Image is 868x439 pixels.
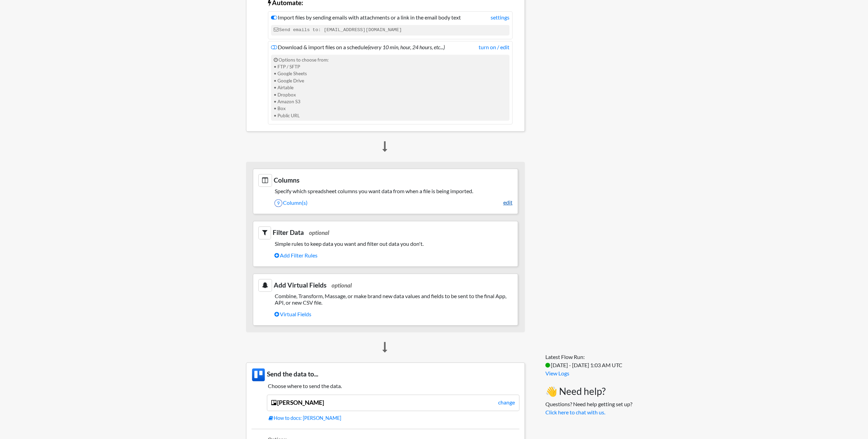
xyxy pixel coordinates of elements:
img: Trello [251,368,265,382]
h3: Columns [258,174,513,187]
a: Click here to chat with us. [545,409,605,415]
h3: Send the data to... [251,368,519,382]
div: Options to choose from: • FTP / SFTP • Google Sheets • Google Drive • Airtable • Dropbox • Amazon... [271,55,509,121]
a: turn on / edit [479,43,509,51]
p: Questions? Need help getting set up? [545,400,632,416]
h5: Choose where to send the data. [251,383,519,389]
h5: Combine, Transform, Massage, or make brand new data values and fields to be sent to the final App... [258,293,513,306]
li: Download & import files on a schedule [268,41,513,125]
a: Add Filter Rules [274,250,513,261]
a: Virtual Fields [274,308,513,320]
iframe: Drift Widget Chat Controller [834,405,860,431]
a: settings [491,13,509,22]
span: optional [332,282,352,289]
a: [PERSON_NAME] [271,399,324,406]
a: 9Column(s) [274,197,513,209]
h3: Add Virtual Fields [258,279,513,292]
a: View Logs [545,370,569,376]
h5: Specify which spreadsheet columns you want data from when a file is being imported. [258,188,513,194]
code: Send emails to: [EMAIL_ADDRESS][DOMAIN_NAME] [271,25,509,35]
h5: Simple rules to keep data you want and filter out data you don't. [258,240,513,247]
h3: Filter Data [258,226,513,239]
span: 9 [274,199,282,207]
a: How to docs: [PERSON_NAME] [269,414,519,422]
a: edit [503,198,513,207]
h3: 👋 Need help? [545,386,632,397]
li: Import files by sending emails with attachments or a link in the email body text [268,11,513,39]
a: change [498,398,515,407]
span: Latest Flow Run: [DATE] - [DATE] 1:03 AM UTC [545,354,622,368]
i: (every 10 min, hour, 24 hours, etc...) [368,44,445,50]
span: optional [309,229,329,236]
